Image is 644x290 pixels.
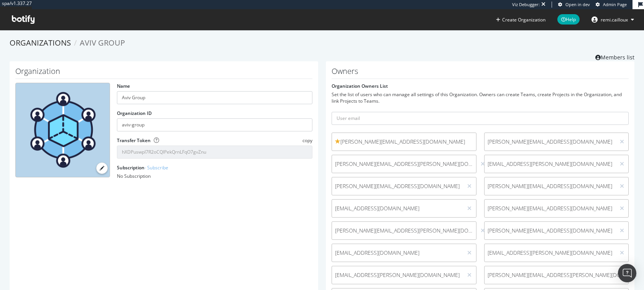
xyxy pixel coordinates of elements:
[117,137,151,144] label: Transfer Token
[335,138,473,146] span: [PERSON_NAME][EMAIL_ADDRESS][DOMAIN_NAME]
[488,271,626,279] span: [PERSON_NAME][EMAIL_ADDRESS][PERSON_NAME][DOMAIN_NAME]
[488,138,612,146] span: [PERSON_NAME][EMAIL_ADDRESS][DOMAIN_NAME]
[332,83,388,89] label: Organization Owners List
[585,13,640,26] button: remi.cailloux
[488,205,612,212] span: [PERSON_NAME][EMAIL_ADDRESS][DOMAIN_NAME]
[335,249,460,257] span: [EMAIL_ADDRESS][DOMAIN_NAME]
[565,2,590,7] span: Open in dev
[488,160,612,168] span: [EMAIL_ADDRESS][PERSON_NAME][DOMAIN_NAME]
[335,205,460,212] span: [EMAIL_ADDRESS][DOMAIN_NAME]
[512,2,540,8] div: Viz Debugger:
[10,38,71,48] a: Organizations
[488,249,612,257] span: [EMAIL_ADDRESS][PERSON_NAME][DOMAIN_NAME]
[558,2,590,8] a: Open in dev
[15,67,312,79] h1: Organization
[496,16,546,23] button: Create Organization
[335,160,473,168] span: [PERSON_NAME][EMAIL_ADDRESS][PERSON_NAME][DOMAIN_NAME]
[117,110,152,116] label: Organization ID
[601,16,628,23] span: remi.cailloux
[117,164,168,171] label: Subscription
[488,182,612,190] span: [PERSON_NAME][EMAIL_ADDRESS][DOMAIN_NAME]
[557,14,580,25] span: Help
[488,227,612,234] span: [PERSON_NAME][EMAIL_ADDRESS][DOMAIN_NAME]
[117,91,312,104] input: name
[117,173,312,179] div: No Subscription
[332,67,629,79] h1: Owners
[335,182,460,190] span: [PERSON_NAME][EMAIL_ADDRESS][DOMAIN_NAME]
[10,38,634,49] ol: breadcrumbs
[596,2,627,8] a: Admin Page
[302,137,312,144] span: copy
[117,83,130,89] label: Name
[145,164,168,171] a: - Subscribe
[80,38,125,48] span: Aviv Group
[595,52,634,61] a: Members list
[603,2,627,7] span: Admin Page
[117,118,312,131] input: Organization ID
[618,264,636,282] div: Open Intercom Messenger
[332,112,629,125] input: User email
[335,271,460,279] span: [EMAIL_ADDRESS][PERSON_NAME][DOMAIN_NAME]
[335,227,473,234] span: [PERSON_NAME][EMAIL_ADDRESS][PERSON_NAME][DOMAIN_NAME]
[332,91,629,104] div: Set the list of users who can manage all settings of this Organization. Owners can create Teams, ...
